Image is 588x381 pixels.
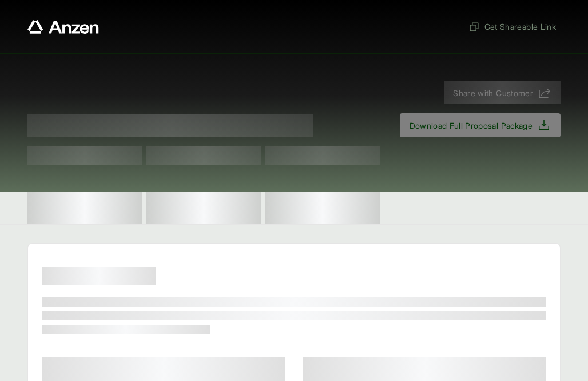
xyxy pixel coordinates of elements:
button: Get Shareable Link [464,16,561,37]
span: Test [146,146,261,165]
span: Share with Customer [453,87,533,99]
span: Test [27,146,142,165]
span: Test [265,146,380,165]
span: Get Shareable Link [468,21,556,33]
a: Anzen website [27,20,99,34]
span: Proposal for [27,114,313,137]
